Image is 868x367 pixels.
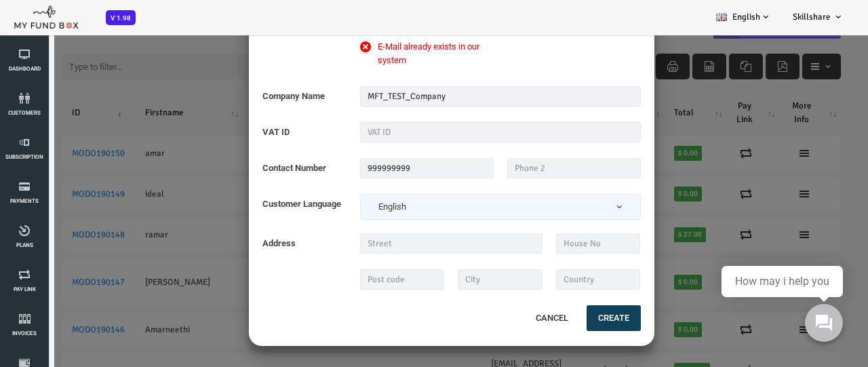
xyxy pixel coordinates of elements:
label: Contact Number [221,158,319,180]
input: Phone 2 [473,158,606,178]
button: Cancel [488,304,547,332]
input: Phone 1 [325,158,459,178]
input: Secondary E-mail [473,14,606,35]
input: Primary E-mail * [325,14,459,35]
span: Skillshare [793,12,831,22]
label: E-Mail [221,14,319,37]
label: Customer Language [221,194,319,216]
input: VAT ID [325,122,606,142]
input: City [423,269,507,290]
input: House No [521,233,606,254]
button: Create [552,305,606,331]
span: V 1.98 [106,10,136,25]
input: Country [521,269,606,290]
a: V 1.98 [106,12,136,22]
input: Company Name [325,86,606,107]
iframe: Launcher button frame [793,292,854,353]
label: Address [221,233,319,256]
label: VAT ID [221,122,319,144]
img: mfboff.png [14,2,79,29]
div: How may i help you [735,275,829,288]
span: English [325,194,606,220]
label: Company Name [221,86,319,109]
input: Post code [325,269,410,290]
input: Street [325,233,508,254]
span: English [333,200,599,214]
label: E-Mail already exists in our system [325,40,459,67]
